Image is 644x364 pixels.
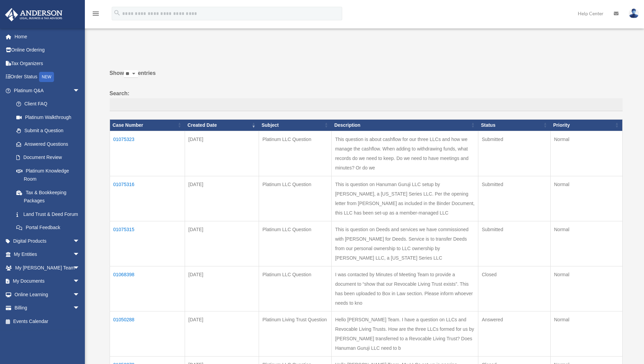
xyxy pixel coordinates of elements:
a: Tax & Bookkeeping Packages [10,186,87,207]
span: arrow_drop_down [73,275,87,288]
td: Submitted [478,131,551,176]
td: Platinum LLC Question [259,266,331,311]
th: Priority: activate to sort column ascending [550,119,622,131]
i: menu [92,9,100,18]
span: arrow_drop_down [73,288,87,302]
a: My Entitiesarrow_drop_down [5,248,90,261]
td: 01068398 [110,266,185,311]
td: [DATE] [185,266,259,311]
span: arrow_drop_down [73,248,87,262]
label: Show entries [110,68,623,85]
td: Normal [550,221,622,266]
input: Search: [110,98,623,111]
span: arrow_drop_down [73,301,87,315]
a: My [PERSON_NAME] Teamarrow_drop_down [5,261,90,275]
span: arrow_drop_down [73,84,87,98]
a: Submit a Question [10,124,87,138]
td: This is question on Hanuman Guruji LLC setup by [PERSON_NAME], a [US_STATE] Series LLC. Per the o... [332,176,478,221]
td: Submitted [478,221,551,266]
td: Closed [478,266,551,311]
a: Billingarrow_drop_down [5,301,90,315]
img: User Pic [629,8,639,18]
td: [DATE] [185,131,259,176]
select: Showentries [124,70,138,78]
label: Search: [110,89,623,111]
a: Document Review [10,151,87,164]
th: Status: activate to sort column ascending [478,119,551,131]
a: Tax Organizers [5,57,90,70]
a: Platinum Q&Aarrow_drop_down [5,84,87,97]
td: 01075315 [110,221,185,266]
td: Answered [478,311,551,356]
th: Case Number: activate to sort column ascending [110,119,185,131]
a: Client FAQ [10,97,87,111]
td: Normal [550,176,622,221]
a: Order StatusNEW [5,70,90,84]
td: 01075323 [110,131,185,176]
a: Platinum Walkthrough [10,110,87,124]
td: Platinum LLC Question [259,131,331,176]
th: Created Date: activate to sort column ascending [185,119,259,131]
div: NEW [39,72,54,82]
td: Platinum Living Trust Question [259,311,331,356]
td: Normal [550,131,622,176]
a: Digital Productsarrow_drop_down [5,234,90,248]
i: search [113,9,121,17]
td: 01075316 [110,176,185,221]
td: I was contacted by Minutes of Meeting Team to provide a document to “show that our Revocable Livi... [332,266,478,311]
a: My Documentsarrow_drop_down [5,275,90,288]
img: Anderson Advisors Platinum Portal [3,8,65,21]
td: Platinum LLC Question [259,221,331,266]
a: Home [5,30,90,43]
a: Portal Feedback [10,221,87,235]
td: Platinum LLC Question [259,176,331,221]
a: Platinum Knowledge Room [10,164,87,186]
td: 01050288 [110,311,185,356]
td: [DATE] [185,311,259,356]
td: [DATE] [185,176,259,221]
th: Subject: activate to sort column ascending [259,119,331,131]
td: Normal [550,311,622,356]
a: Online Ordering [5,43,90,57]
a: Answered Questions [10,137,83,151]
td: Normal [550,266,622,311]
span: arrow_drop_down [73,261,87,275]
a: Online Learningarrow_drop_down [5,288,90,301]
span: arrow_drop_down [73,234,87,248]
th: Description: activate to sort column ascending [332,119,478,131]
td: Hello [PERSON_NAME] Team. I have a question on LLCs and Revocable Living Trusts. How are the thre... [332,311,478,356]
a: Land Trust & Deed Forum [10,207,87,221]
td: Submitted [478,176,551,221]
a: menu [92,12,100,18]
td: This is question on Deeds and services we have commissioned with [PERSON_NAME] for Deeds. Service... [332,221,478,266]
td: [DATE] [185,221,259,266]
td: This question is about cashflow for our three LLCs and how we manage the cashflow. When adding to... [332,131,478,176]
a: Events Calendar [5,315,90,328]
